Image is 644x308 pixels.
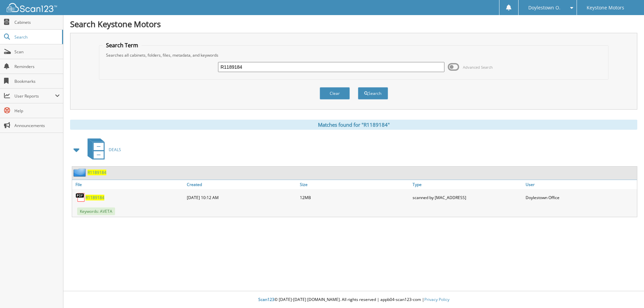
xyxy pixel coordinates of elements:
span: Search [14,34,59,40]
a: R1189184 [88,170,106,175]
a: User [524,180,637,189]
a: Created [185,180,298,189]
span: Reminders [14,64,60,69]
h1: Search Keystone Motors [70,18,637,29]
span: Announcements [14,123,60,128]
div: [DATE] 10:12 AM [185,191,298,204]
a: File [72,180,185,189]
div: Matches found for "R1189184" [70,120,637,130]
button: Search [358,87,388,100]
div: Doylestown Office [524,191,637,204]
span: DEALS [109,147,121,152]
a: DEALS [84,136,121,163]
span: Help [14,108,60,114]
span: Keystone Motors [587,6,624,10]
a: R1189184 [86,195,104,200]
div: scanned by [MAC_ADDRESS] [411,191,524,204]
span: Doylestown O. [528,6,560,10]
img: folder2.png [73,168,88,177]
span: Scan [14,49,60,55]
span: Bookmarks [14,78,60,84]
a: Privacy Policy [424,297,449,302]
div: Searches all cabinets, folders, files, metadata, and keywords [103,52,605,58]
img: scan123-logo-white.svg [7,3,57,12]
a: Type [411,180,524,189]
span: Cabinets [14,19,60,25]
a: Size [298,180,411,189]
legend: Search Term [103,42,142,49]
span: User Reports [14,93,55,99]
img: PDF.png [75,192,86,202]
span: Keywords: AVETA [77,207,115,215]
button: Clear [320,87,350,100]
div: © [DATE]-[DATE] [DOMAIN_NAME]. All rights reserved | appb04-scan123-com | [63,292,644,308]
span: Advanced Search [463,65,493,70]
span: Scan123 [258,297,274,302]
div: 12MB [298,191,411,204]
